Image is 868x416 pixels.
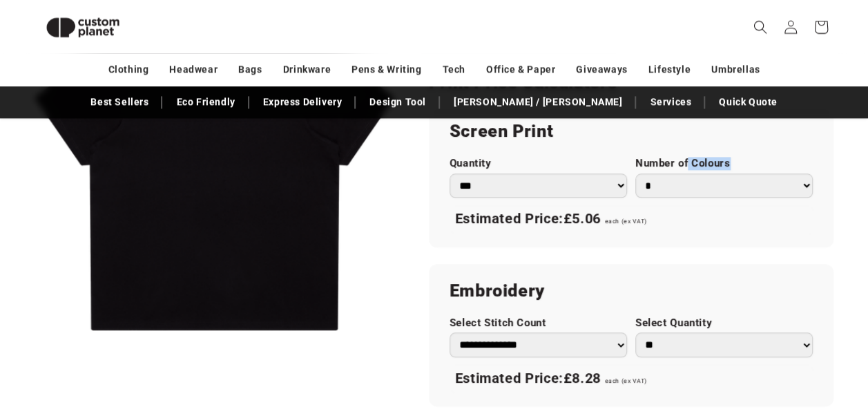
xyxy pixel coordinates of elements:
h2: Embroidery [450,280,813,302]
summary: Search [745,12,775,42]
media-gallery: Gallery Viewer [35,21,394,331]
a: Tech [442,57,465,82]
span: £8.28 [563,370,601,386]
span: £5.06 [563,210,601,227]
a: Design Tool [363,90,433,114]
div: Estimated Price: [450,364,813,393]
a: Bags [238,57,262,82]
label: Number of Colours [635,157,813,170]
span: each (ex VAT) [605,377,647,384]
a: Umbrellas [711,57,760,82]
a: Drinkware [283,57,331,82]
a: Eco Friendly [169,90,242,114]
a: [PERSON_NAME] / [PERSON_NAME] [447,90,629,114]
span: each (ex VAT) [605,218,647,225]
a: Lifestyle [648,57,691,82]
label: Quantity [450,157,627,170]
a: Pens & Writing [351,57,421,82]
label: Select Quantity [635,316,813,330]
label: Select Stitch Count [450,316,627,330]
a: Clothing [108,57,149,82]
h2: Screen Print [450,120,813,142]
a: Headwear [169,57,218,82]
img: Custom Planet [35,6,131,49]
a: Express Delivery [256,90,349,114]
iframe: Chat Widget [637,267,868,416]
a: Quick Quote [712,90,784,114]
a: Services [643,90,698,114]
a: Giveaways [576,57,627,82]
div: Estimated Price: [450,205,813,234]
a: Best Sellers [84,90,155,114]
a: Office & Paper [486,57,555,82]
